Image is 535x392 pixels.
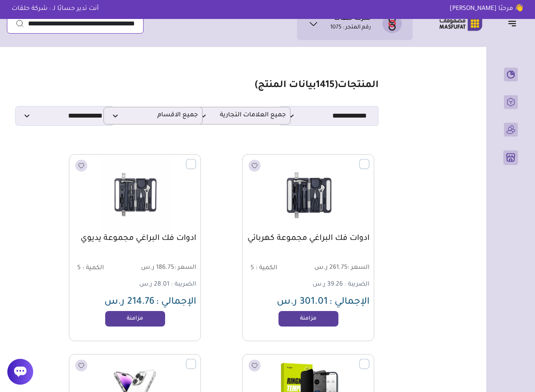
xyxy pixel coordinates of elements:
span: الكمية : [82,265,104,272]
a: ادوات فك البراغي مجموعة يديوي [74,233,196,244]
a: ادوات فك البراغي مجموعة كهربائي [247,233,369,244]
span: 214.76 ر.س [104,297,154,308]
span: الضريبة : [344,281,369,288]
div: جميع الاقسام [125,107,202,124]
span: 301.01 ر.س [277,297,328,308]
span: 28.01 ر.س [139,281,169,288]
span: 261.75 ر.س [309,264,369,272]
span: السعر : [347,264,369,271]
a: مزامنة [105,311,165,327]
h1: المنتجات [255,80,379,92]
span: السعر : [174,264,196,271]
span: الإجمالي : [329,297,369,308]
h1: شركة حلقات [334,15,371,24]
p: أنت تدير حسابًا لـ : شركة حلقات [5,4,105,14]
div: جميع العلامات التجارية [213,107,291,124]
p: جميع العلامات التجارية [191,107,291,124]
p: 👋 مرحبًا [PERSON_NAME] [443,4,530,14]
p: جميع الاقسام [103,107,203,124]
p: رقم المتجر : 1075 [330,24,371,32]
span: 5 [250,265,254,272]
span: 1415 [316,81,335,91]
span: جميع الاقسام [108,112,198,120]
img: 20250918220852272574.png [247,159,369,231]
span: جميع العلامات التجارية [196,112,286,120]
span: الضريبة : [171,281,196,288]
span: ( بيانات المنتج) [255,81,338,91]
span: الإجمالي : [156,297,196,308]
img: 20250918220842979466.png [74,159,196,231]
img: شركة حلقات [382,14,402,33]
span: الكمية : [256,265,277,272]
span: 186.75 ر.س [136,264,197,272]
img: Logo [433,15,488,32]
a: مزامنة [278,311,338,327]
span: 39.26 ر.س [313,281,343,288]
span: 5 [77,265,81,272]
